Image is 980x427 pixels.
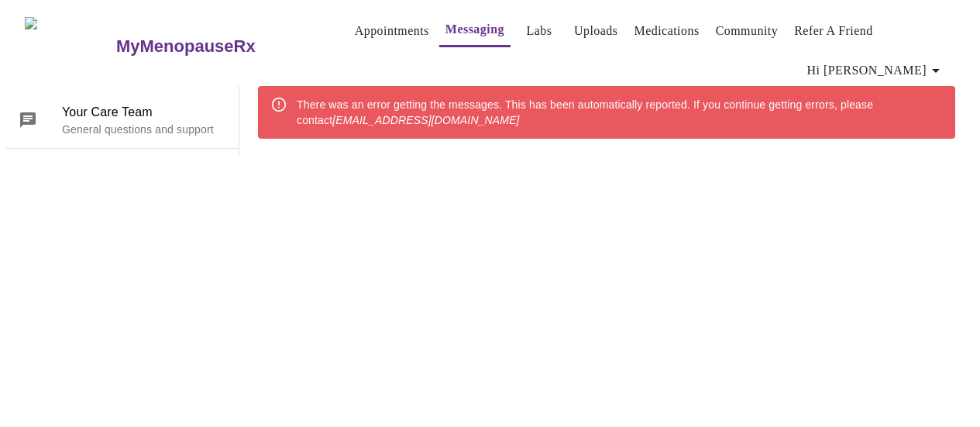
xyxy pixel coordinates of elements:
[114,19,317,74] a: MyMenopauseRx
[716,20,779,42] a: Community
[355,20,429,42] a: Appointments
[62,122,226,137] p: General questions and support
[445,19,504,40] a: Messaging
[568,15,624,46] button: Uploads
[6,92,239,148] div: Your Care TeamGeneral questions and support
[801,55,951,86] button: Hi [PERSON_NAME]
[634,20,700,42] a: Medications
[788,15,879,46] button: Refer a Friend
[514,15,564,46] button: Labs
[807,60,945,81] span: Hi [PERSON_NAME]
[62,103,226,122] span: Your Care Team
[25,17,114,75] img: MyMenopauseRx Logo
[297,91,943,134] div: There was an error getting the messages. This has been automatically reported. If you continue ge...
[439,14,511,47] button: Messaging
[574,20,618,42] a: Uploads
[794,20,873,42] a: Refer a Friend
[349,15,435,46] button: Appointments
[332,114,519,126] em: [EMAIL_ADDRESS][DOMAIN_NAME]
[116,36,256,57] h3: MyMenopauseRx
[527,20,552,42] a: Labs
[710,15,785,46] button: Community
[628,15,706,46] button: Medications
